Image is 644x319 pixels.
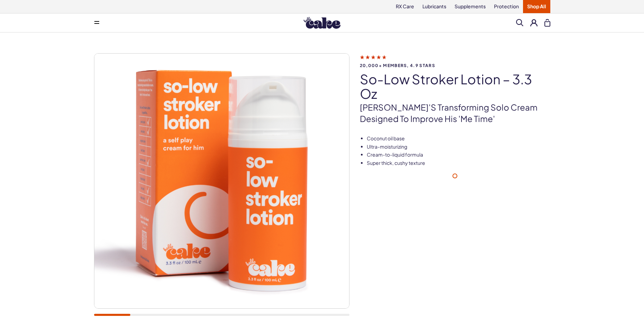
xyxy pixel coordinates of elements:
h1: So-Low Stroker Lotion – 3.3 oz [360,72,550,101]
img: So-Low Stroker Lotion – 3.3 oz [94,54,349,308]
img: Hello Cake [304,17,340,29]
li: Super thick, cushy texture [367,160,550,167]
a: 20,000+ members, 4.9 stars [360,54,550,68]
li: Coconut oil base [367,135,550,142]
span: 20,000+ members, 4.9 stars [360,63,550,68]
li: Ultra-moisturizing [367,143,550,150]
li: Cream-to-liquid formula [367,151,550,158]
p: [PERSON_NAME]'s transforming solo cream designed to improve his 'me time' [360,102,550,125]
